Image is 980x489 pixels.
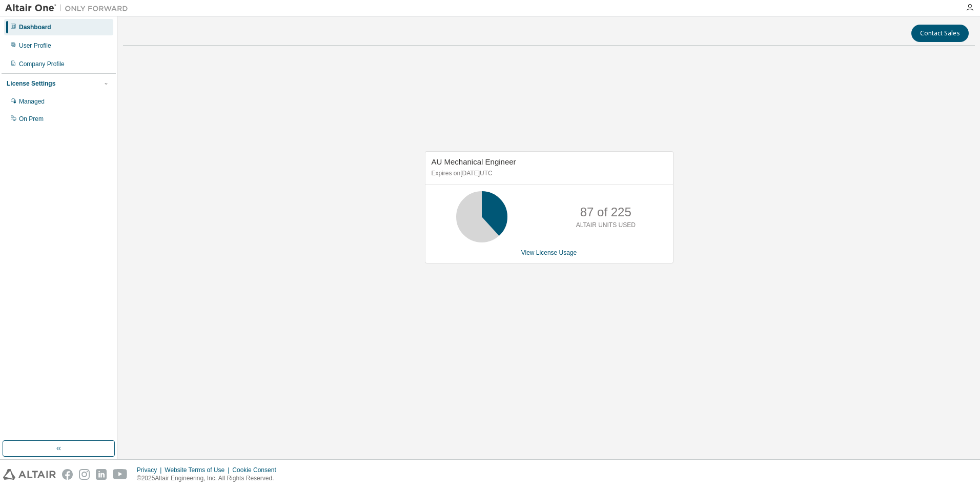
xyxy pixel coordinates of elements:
[62,469,73,480] img: facebook.svg
[137,466,165,474] div: Privacy
[19,115,44,123] div: On Prem
[137,474,282,483] p: © 2025 Altair Engineering, Inc. All Rights Reserved.
[3,469,56,480] img: altair_logo.svg
[165,466,232,474] div: Website Terms of Use
[19,23,51,31] div: Dashboard
[113,469,128,480] img: youtube.svg
[576,221,636,230] p: ALTAIR UNITS USED
[5,3,133,13] img: Altair One
[19,60,65,68] div: Company Profile
[432,157,516,166] span: AU Mechanical Engineer
[96,469,107,480] img: linkedin.svg
[521,249,577,256] a: View License Usage
[19,42,51,50] div: User Profile
[7,79,55,88] div: License Settings
[19,97,45,106] div: Managed
[432,169,664,178] p: Expires on [DATE] UTC
[79,469,90,480] img: instagram.svg
[232,466,282,474] div: Cookie Consent
[580,203,631,221] p: 87 of 225
[911,25,969,42] button: Contact Sales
